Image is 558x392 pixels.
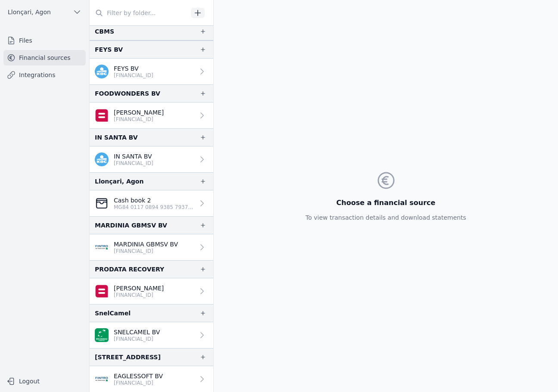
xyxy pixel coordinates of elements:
a: [PERSON_NAME] [FINANCIAL_ID] [90,278,213,304]
a: Integrations [3,67,86,83]
font: [FINANCIAL_ID] [114,248,153,254]
font: [FINANCIAL_ID] [114,380,153,386]
font: Integrations [19,72,55,78]
font: CBMS [95,28,114,35]
font: [FINANCIAL_ID] [114,72,153,78]
font: MG84 0117 0894 9385 7937 5225 318 [114,204,214,210]
img: kbc.png [95,65,109,78]
font: PRODATA RECOVERY [95,266,164,273]
img: belfius-1.png [95,109,109,122]
a: SNELCAMEL BV [FINANCIAL_ID] [90,322,213,348]
font: [STREET_ADDRESS] [95,354,161,361]
font: IN SANTA BV [95,134,138,141]
a: EAGLESSOFT BV [FINANCIAL_ID] [90,366,213,392]
font: MARDINIA GBMSV BV [95,222,167,229]
font: Financial sources [19,54,71,61]
font: Llonçari, Agon [8,9,51,16]
button: Logout [3,374,86,388]
font: Llonçari, Agon [95,178,143,185]
a: IN SANTA BV [FINANCIAL_ID] [90,146,213,172]
font: FOODWONDERS BV [95,90,160,97]
font: [FINANCIAL_ID] [114,292,153,298]
font: Choose a financial source [337,199,436,207]
font: IN SANTA BV [114,153,152,160]
font: SNELCAMEL BV [114,329,160,336]
font: Cash book 2 [114,197,151,204]
font: EAGLESSOFT BV [114,373,163,380]
img: BNP_BE_BUSINESS_GEBABEBB.png [95,328,109,342]
img: FINTRO_BE_BUSINESS_GEBABEBB.png [95,240,109,254]
button: Llonçari, Agon [3,5,86,19]
font: To view transaction details and download statements [305,214,466,221]
font: [PERSON_NAME] [114,285,164,292]
a: [PERSON_NAME] [FINANCIAL_ID] [90,103,213,128]
font: SnelCamel [95,310,131,317]
font: MARDINIA GBMSV BV [114,241,178,248]
font: FEYS BV [95,46,123,53]
font: Files [19,37,32,44]
img: kbc.png [95,152,109,166]
img: CleanShot-202025-05-26-20at-2016.10.27-402x.png [95,196,109,210]
a: MARDINIA GBMSV BV [FINANCIAL_ID] [90,234,213,260]
font: [FINANCIAL_ID] [114,336,153,342]
a: FEYS BV [FINANCIAL_ID] [90,59,213,84]
font: [FINANCIAL_ID] [114,160,153,166]
a: Financial sources [3,50,86,65]
font: FEYS BV [114,65,139,72]
img: FINTRO_BE_BUSINESS_GEBABEBB.png [95,372,109,386]
img: belfius-1.png [95,284,109,298]
font: [PERSON_NAME] [114,109,164,116]
font: Logout [19,378,40,385]
input: Filter by folder... [90,5,188,21]
font: [FINANCIAL_ID] [114,116,153,122]
a: Files [3,33,86,48]
a: Cash book 2 MG84 0117 0894 9385 7937 5225 318 [90,190,213,216]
